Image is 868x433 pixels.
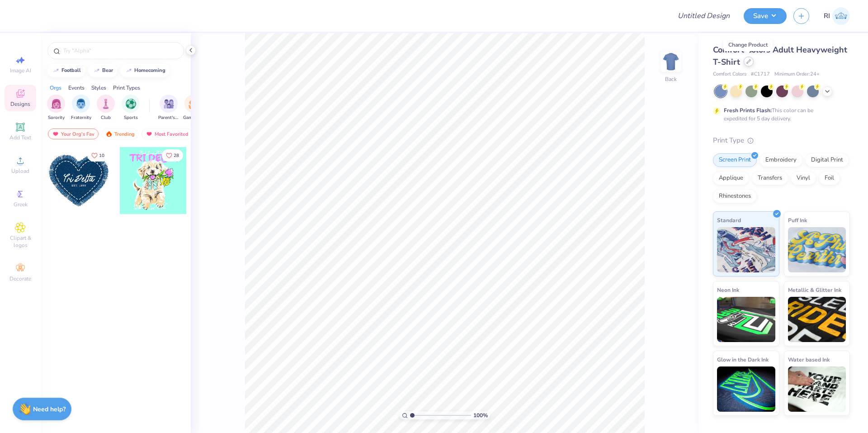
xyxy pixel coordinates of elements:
img: Water based Ink [788,366,846,412]
div: filter for Club [97,95,115,121]
img: most_fav.gif [146,131,153,137]
span: Club [101,114,111,121]
div: filter for Parent's Weekend [158,95,179,121]
div: Back [665,75,677,83]
span: Fraternity [71,114,91,121]
div: Most Favorited [142,128,193,139]
span: 28 [174,153,179,158]
img: Club Image [101,99,111,109]
button: football [47,64,85,77]
button: filter button [122,95,140,121]
span: 100 % [473,411,488,419]
div: Print Types [113,84,140,92]
img: Metallic & Glitter Ink [788,297,846,342]
button: filter button [47,95,65,121]
div: Your Org's Fav [48,128,99,139]
button: Like [162,149,183,162]
span: Sorority [48,114,65,121]
img: Parent's Weekend Image [164,99,174,109]
span: # C1717 [751,71,770,78]
span: Sports [124,114,138,121]
span: Upload [11,167,29,175]
span: Greek [14,201,28,208]
img: most_fav.gif [52,131,59,137]
img: trend_line.gif [52,68,60,73]
span: Puff Ink [788,215,807,225]
img: Sports Image [126,99,136,109]
img: Back [662,52,680,71]
span: Designs [10,100,30,108]
span: Minimum Order: 24 + [774,71,820,78]
span: RI [824,11,830,21]
div: Applique [713,171,749,185]
span: Decorate [9,275,31,282]
button: homecoming [120,64,170,77]
span: 10 [99,153,104,158]
button: filter button [158,95,179,121]
div: homecoming [134,68,165,73]
span: Glow in the Dark Ink [717,355,769,364]
div: filter for Fraternity [71,95,91,121]
img: Neon Ink [717,297,775,342]
div: Transfers [752,171,788,185]
img: trending.gif [105,131,113,137]
input: Untitled Design [670,7,737,25]
button: filter button [97,95,115,121]
img: Sorority Image [51,99,61,109]
div: Digital Print [805,153,849,167]
div: Orgs [50,84,61,92]
span: Clipart & logos [5,234,36,249]
div: Vinyl [791,171,816,185]
button: bear [88,64,117,77]
span: Game Day [183,114,204,121]
img: Game Day Image [189,99,199,109]
span: Image AI [10,67,31,74]
span: Neon Ink [717,285,739,295]
img: Puff Ink [788,227,846,272]
button: filter button [71,95,91,121]
img: trend_line.gif [125,68,132,73]
span: Metallic & Glitter Ink [788,285,841,295]
div: filter for Game Day [183,95,204,121]
img: Standard [717,227,775,272]
span: Standard [717,215,741,225]
div: Change Product [723,38,773,51]
div: Embroidery [759,153,802,167]
div: filter for Sports [122,95,140,121]
div: Print Type [713,135,850,146]
div: Events [68,84,85,92]
span: Add Text [9,134,31,141]
div: Trending [101,128,139,139]
div: Foil [819,171,840,185]
span: Water based Ink [788,355,830,364]
button: Like [87,149,108,162]
span: Comfort Colors [713,71,746,78]
span: Comfort Colors Adult Heavyweight T-Shirt [713,44,847,67]
button: Save [744,8,787,24]
img: Fraternity Image [76,99,86,109]
img: Glow in the Dark Ink [717,366,775,412]
strong: Fresh Prints Flash: [724,107,772,114]
div: bear [102,68,113,73]
input: Try "Alpha" [62,46,178,55]
a: RI [824,7,850,25]
button: filter button [183,95,204,121]
span: Parent's Weekend [158,114,179,121]
div: Styles [91,84,106,92]
img: Renz Ian Igcasenza [832,7,850,25]
div: Rhinestones [713,190,757,203]
div: This color can be expedited for 5 day delivery. [724,106,835,123]
strong: Need help? [33,405,66,414]
div: filter for Sorority [47,95,65,121]
img: trend_line.gif [93,68,100,73]
div: Screen Print [713,153,757,167]
div: football [61,68,81,73]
